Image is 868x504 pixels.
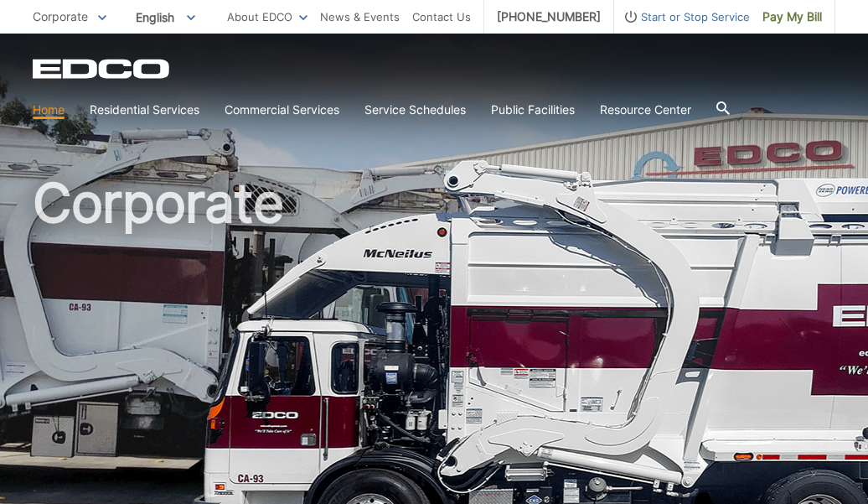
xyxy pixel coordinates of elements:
a: Resource Center [600,101,691,119]
a: About EDCO [227,8,307,26]
a: News & Events [320,8,400,26]
a: Commercial Services [225,101,339,119]
a: Public Facilities [491,101,575,119]
span: Pay My Bill [762,8,822,26]
a: Contact Us [412,8,471,26]
span: English [123,3,208,31]
a: Service Schedules [364,101,466,119]
a: EDCD logo. Return to the homepage. [33,59,172,79]
a: Home [33,101,65,119]
span: Corporate [33,9,88,23]
a: Residential Services [90,101,199,119]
